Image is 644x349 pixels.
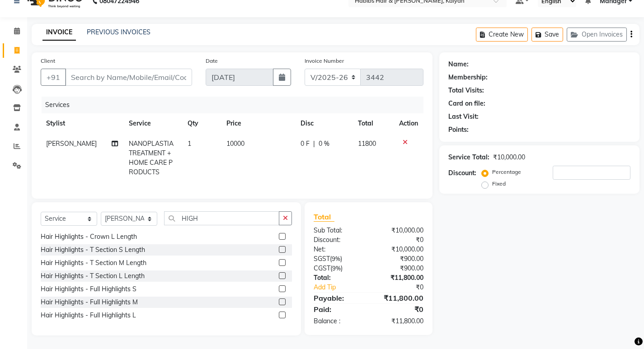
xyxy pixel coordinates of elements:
[41,284,136,294] div: Hair Highlights - Full Highlights S
[368,226,430,235] div: ₹10,000.00
[307,226,368,235] div: Sub Total:
[448,125,469,135] div: Points:
[65,69,192,86] input: Search by Name/Mobile/Email/Code
[448,168,476,178] div: Discount:
[307,273,368,283] div: Total:
[307,245,368,254] div: Net:
[353,113,394,134] th: Total
[332,255,340,262] span: 9%
[129,140,174,176] span: NANOPLASTIA TREATMENT + HOME CARE PRODUCTS
[567,28,627,42] button: Open Invoices
[41,69,66,86] button: +91
[307,254,368,264] div: ( )
[221,113,295,134] th: Price
[41,311,136,320] div: Hair Highlights - Full Highlights L
[307,316,368,326] div: Balance :
[368,293,430,303] div: ₹11,800.00
[307,293,368,303] div: Payable:
[476,28,528,42] button: Create New
[448,153,489,162] div: Service Total:
[448,86,484,95] div: Total Visits:
[41,57,55,65] label: Client
[46,140,97,148] span: [PERSON_NAME]
[492,168,521,176] label: Percentage
[301,139,310,149] span: 0 F
[368,264,430,273] div: ₹900.00
[314,212,334,222] span: Total
[492,180,506,188] label: Fixed
[226,140,244,148] span: 10000
[358,140,376,148] span: 11800
[368,235,430,245] div: ₹0
[307,304,368,315] div: Paid:
[42,97,430,113] div: Services
[41,298,138,307] div: Hair Highlights - Full Highlights M
[379,283,430,292] div: ₹0
[87,28,150,36] a: PREVIOUS INVOICES
[307,283,379,292] a: Add Tip
[394,113,423,134] th: Action
[42,24,76,41] a: INVOICE
[448,60,469,69] div: Name:
[307,264,368,273] div: ( )
[368,245,430,254] div: ₹10,000.00
[313,139,315,149] span: |
[295,113,353,134] th: Disc
[448,112,479,121] div: Last Visit:
[448,99,485,108] div: Card on file:
[305,57,344,65] label: Invoice Number
[368,304,430,315] div: ₹0
[368,273,430,283] div: ₹11,800.00
[41,113,123,134] th: Stylist
[314,264,330,272] span: CGST
[41,258,146,268] div: Hair Highlights - T Section M Length
[41,232,137,242] div: Hair Highlights - Crown L Length
[188,140,191,148] span: 1
[448,73,488,82] div: Membership:
[319,139,329,149] span: 0 %
[368,254,430,264] div: ₹900.00
[41,271,145,281] div: Hair Highlights - T Section L Length
[206,57,218,65] label: Date
[314,255,330,263] span: SGST
[123,113,182,134] th: Service
[164,211,279,225] input: Search or Scan
[332,265,341,272] span: 9%
[307,235,368,245] div: Discount:
[531,28,563,42] button: Save
[368,316,430,326] div: ₹11,800.00
[182,113,221,134] th: Qty
[493,153,525,162] div: ₹10,000.00
[41,245,145,255] div: Hair Highlights - T Section S Length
